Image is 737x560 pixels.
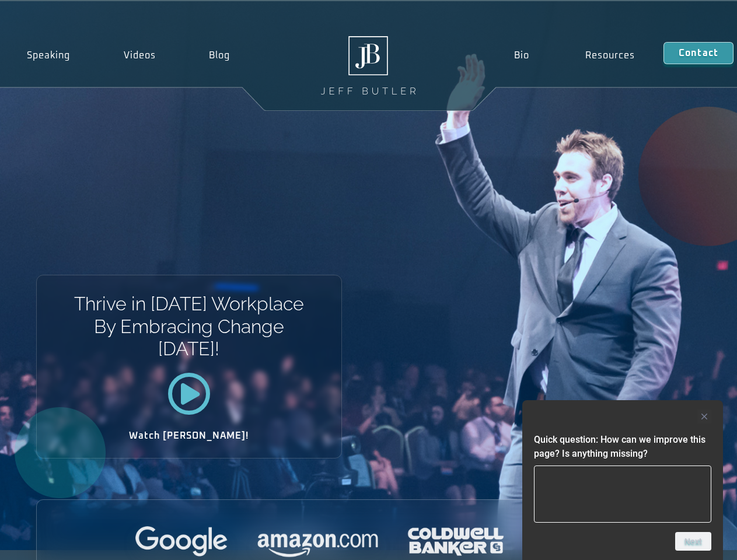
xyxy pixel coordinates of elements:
[663,42,733,64] a: Contact
[485,42,557,69] a: Bio
[182,42,257,69] a: Blog
[697,409,711,423] button: Hide survey
[557,42,663,69] a: Resources
[78,431,301,440] h2: Watch [PERSON_NAME]!
[485,42,663,69] nav: Menu
[534,409,711,551] div: Quick question: How can we improve this page? Is anything missing?
[675,532,711,551] button: Next question
[534,433,711,461] h2: Quick question: How can we improve this page? Is anything missing?
[73,293,305,360] h1: Thrive in [DATE] Workplace By Embracing Change [DATE]!
[97,42,183,69] a: Videos
[534,466,711,523] textarea: Quick question: How can we improve this page? Is anything missing?
[679,48,718,58] span: Contact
